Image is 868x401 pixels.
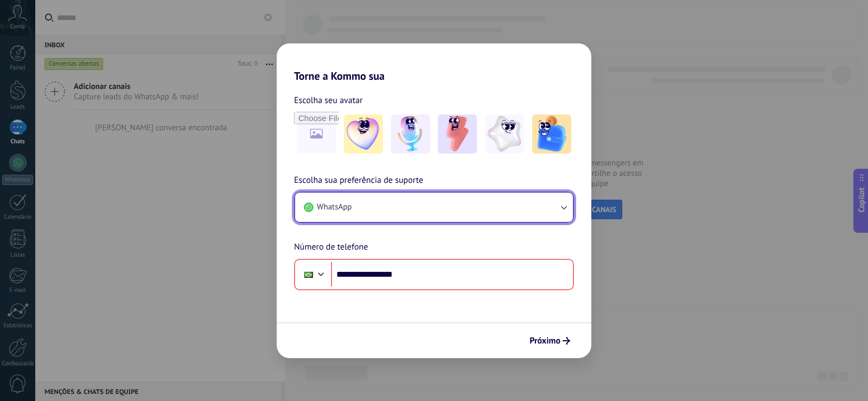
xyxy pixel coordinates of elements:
span: WhatsApp [317,202,352,213]
img: -2.jpeg [391,114,430,154]
img: -1.jpeg [344,114,383,154]
button: WhatsApp [295,193,573,222]
img: -4.jpeg [485,114,524,154]
button: Próximo [525,332,575,350]
div: Brazil: + 55 [298,263,319,286]
span: Escolha seu avatar [294,93,363,107]
img: -3.jpeg [438,114,477,154]
span: Próximo [529,337,560,345]
span: Escolha sua preferência de suporte [294,174,423,188]
span: Número de telefone [294,240,368,254]
h2: Torne a Kommo sua [277,43,591,82]
img: -5.jpeg [532,114,571,154]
